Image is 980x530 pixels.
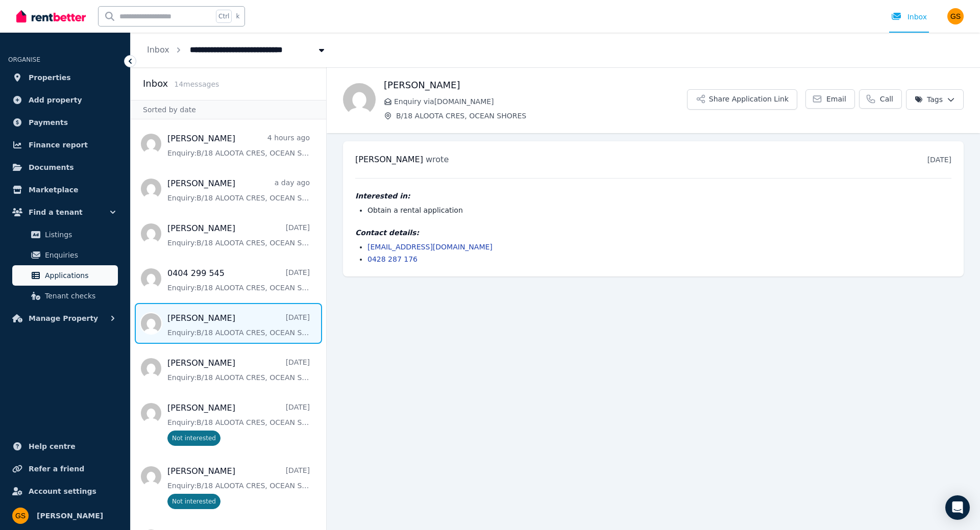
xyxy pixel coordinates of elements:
a: [PERSON_NAME][DATE]Enquiry:B/18 ALOOTA CRES, OCEAN SHORES. [167,357,310,383]
span: Listings [45,229,114,241]
div: Inbox [891,12,927,22]
span: Add property [29,94,82,106]
a: Enquiries [12,245,118,265]
span: Enquiry via [DOMAIN_NAME] [394,96,687,107]
button: Manage Property [8,308,122,329]
a: 0404 299 545[DATE]Enquiry:B/18 ALOOTA CRES, OCEAN SHORES. [167,267,310,293]
a: Applications [12,265,118,286]
h4: Interested in: [355,191,951,201]
span: Manage Property [29,312,98,324]
button: Find a tenant [8,202,122,222]
a: [PERSON_NAME][DATE]Enquiry:B/18 ALOOTA CRES, OCEAN SHORES. [167,222,310,248]
span: Finance report [29,139,88,151]
a: Call [859,89,902,109]
span: Tenant checks [45,290,114,302]
span: ORGANISE [8,56,40,63]
span: Refer a friend [29,463,84,475]
h4: Contact details: [355,228,951,238]
a: Help centre [8,436,122,457]
div: Sorted by date [131,100,326,119]
a: [PERSON_NAME][DATE]Enquiry:B/18 ALOOTA CRES, OCEAN SHORES.Not interested [167,465,310,509]
button: Tags [906,89,964,110]
a: Account settings [8,481,122,501]
span: [PERSON_NAME] [37,510,103,522]
a: Add property [8,90,122,110]
a: Email [805,89,855,109]
span: Help centre [29,440,76,452]
a: 0428 287 176 [367,255,418,263]
li: Obtain a rental application [367,205,951,215]
a: [EMAIL_ADDRESS][DOMAIN_NAME] [367,243,493,251]
nav: Breadcrumb [131,33,343,67]
span: wrote [426,155,449,164]
a: [PERSON_NAME]a day agoEnquiry:B/18 ALOOTA CRES, OCEAN SHORES. [167,178,310,203]
h1: [PERSON_NAME] [384,78,687,92]
span: 14 message s [174,80,219,88]
a: [PERSON_NAME][DATE]Enquiry:B/18 ALOOTA CRES, OCEAN SHORES.Not interested [167,402,310,446]
span: Call [880,94,893,104]
button: Share Application Link [687,89,797,110]
a: Marketplace [8,180,122,200]
span: Account settings [29,485,96,497]
img: GURBHEJ SEKHON [12,508,29,524]
a: Properties [8,67,122,88]
a: Documents [8,157,122,178]
h2: Inbox [143,77,168,91]
a: Listings [12,224,118,245]
span: Properties [29,71,71,84]
span: k [236,12,239,20]
span: Email [826,94,846,104]
span: Documents [29,161,74,173]
span: B/18 ALOOTA CRES, OCEAN SHORES [396,111,687,121]
img: Jordan Marsden [343,83,376,116]
a: Payments [8,112,122,133]
span: [PERSON_NAME] [355,155,423,164]
time: [DATE] [927,156,951,164]
span: Applications [45,269,114,282]
span: Ctrl [216,10,232,23]
img: GURBHEJ SEKHON [947,8,964,24]
a: Inbox [147,45,169,55]
a: [PERSON_NAME]4 hours agoEnquiry:B/18 ALOOTA CRES, OCEAN SHORES. [167,133,310,158]
span: Marketplace [29,184,78,196]
a: [PERSON_NAME][DATE]Enquiry:B/18 ALOOTA CRES, OCEAN SHORES. [167,312,310,338]
span: Enquiries [45,249,114,261]
a: Tenant checks [12,286,118,306]
div: Open Intercom Messenger [945,495,970,520]
span: Payments [29,116,68,129]
span: Find a tenant [29,206,83,218]
span: Tags [915,94,943,105]
a: Finance report [8,135,122,155]
img: RentBetter [16,9,86,24]
a: Refer a friend [8,459,122,479]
